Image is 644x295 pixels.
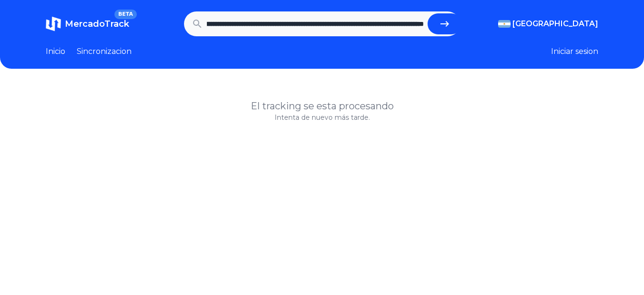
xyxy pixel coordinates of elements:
span: MercadoTrack [65,19,129,29]
a: MercadoTrackBETA [46,16,129,32]
p: Intenta de nuevo más tarde. [46,113,598,122]
button: [GEOGRAPHIC_DATA] [498,18,598,30]
a: Sincronizacion [77,46,132,57]
a: Inicio [46,46,65,57]
span: BETA [114,10,137,19]
img: MercadoTrack [46,16,61,32]
span: [GEOGRAPHIC_DATA] [512,18,598,30]
button: Iniciar sesion [551,46,598,57]
img: Argentina [498,20,511,28]
h1: El tracking se esta procesando [46,99,598,113]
